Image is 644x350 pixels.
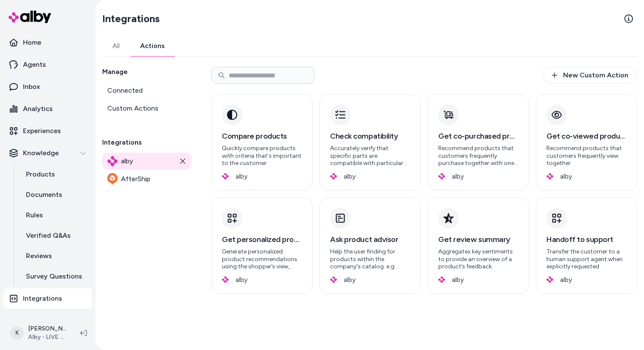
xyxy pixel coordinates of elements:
img: alby Logo [330,276,337,283]
img: alby Logo [438,276,445,283]
a: Products [17,164,92,185]
a: Home [3,32,92,53]
p: alby [344,172,356,181]
p: Experiences [23,126,61,136]
h2: Integrations [102,12,160,26]
p: Products [26,169,55,179]
img: alby Logo [330,173,337,180]
h3: Get personalized products [222,233,302,245]
h3: Get co-purchased products [438,130,518,142]
p: Home [23,37,41,48]
img: alby Logo [546,173,553,180]
p: Knowledge [23,148,59,158]
p: Verified Q&As [26,230,71,241]
p: alby [236,172,247,181]
a: Rules [17,205,92,225]
p: alby [344,276,356,284]
p: alby [560,172,572,181]
p: Integrations [23,293,62,304]
p: Inbox [23,82,40,92]
p: Survey Questions [26,271,82,282]
img: alby Logo [546,276,553,283]
p: Generate personalized product recommendations using the shopper’s view, add-to-cart, and purchase... [222,248,302,270]
p: Agents [23,60,46,70]
a: alby logoalby [102,153,191,170]
span: alby [121,156,133,166]
h3: Compare products [222,130,302,142]
h3: Check compatibility [330,130,410,142]
span: Custom Actions [107,103,158,114]
h3: Ask product advisor [330,233,410,245]
p: alby [452,276,464,284]
a: Reviews [17,246,92,266]
a: Custom Actions [102,100,191,117]
p: Rules [26,210,43,220]
h2: Integrations [102,137,191,148]
img: alby Logo [438,173,445,180]
img: alby logo [107,156,118,166]
a: Survey Questions [17,266,92,287]
img: alby Logo [9,11,51,23]
p: Accurately verify that specific parts are compatible with particular products [330,145,410,167]
img: alby Logo [222,173,229,180]
a: Experiences [3,121,92,141]
a: All [102,36,130,56]
h2: Manage [102,67,191,77]
a: Verified Q&As [17,225,92,246]
a: Documents [17,185,92,205]
span: Alby - LIVE on [DOMAIN_NAME] [28,333,66,341]
span: AfterShip [121,174,150,184]
a: Connected [102,82,191,99]
button: K[PERSON_NAME]Alby - LIVE on [DOMAIN_NAME] [5,319,73,347]
p: alby [560,276,572,284]
p: Help the user finding for products within the company's catalog. e.g: "Help me find a snowboard",... [330,248,410,270]
a: Actions [130,36,175,56]
p: Recommend products that customers frequently purchase together with one or more products [438,145,518,167]
a: New Custom Action [542,67,637,84]
h3: Get co-viewed products [546,130,627,142]
p: Aggregates key sentiments to provide an overview of a product’s feedback [438,248,518,270]
button: Knowledge [3,143,92,163]
span: K [10,326,24,340]
p: Documents [26,190,62,200]
span: Connected [107,85,143,96]
a: Inbox [3,77,92,97]
p: Recommend products that customers frequently view together [546,145,627,167]
a: Agents [3,54,92,75]
a: Analytics [3,99,92,119]
p: Analytics [23,104,53,114]
h3: Get review summary [438,233,518,245]
p: Transfer the customer to a human support agent when explicitly requested [546,248,627,270]
img: alby Logo [222,276,229,283]
a: AfterShip [102,171,191,188]
h3: Handoff to support [546,233,627,245]
p: alby [236,276,247,284]
p: alby [452,172,464,181]
p: Quickly compare products with criteria that's important to the customer [222,145,302,167]
p: Reviews [26,251,52,261]
a: Integrations [3,288,92,309]
p: [PERSON_NAME] [28,324,66,333]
